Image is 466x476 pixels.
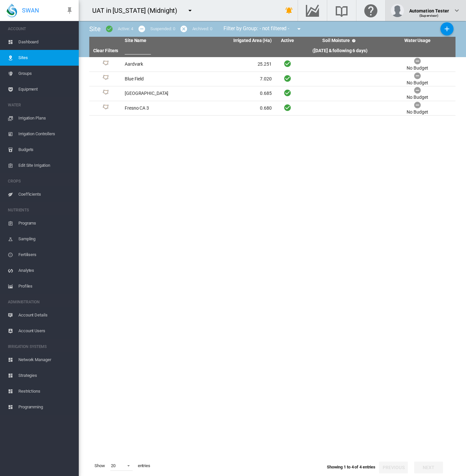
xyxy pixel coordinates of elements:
[219,22,307,35] div: Filter by Group: - not filtered -
[285,7,293,14] md-icon: icon-bell-ring
[292,22,306,35] button: icon-menu-down
[122,57,198,72] td: Aardvark
[334,7,349,14] md-icon: Search the knowledge base
[198,101,274,116] td: 0.680
[111,463,116,468] div: 20
[18,263,74,278] span: Analytes
[440,22,454,35] button: Add New Site, define start date
[18,368,74,383] span: Strategies
[93,48,118,53] a: Clear Filters
[18,110,74,126] span: Irrigation Plans
[89,57,455,72] tr: Site Id: 13950 Aardvark 25.251 No Budget
[89,25,101,33] span: Site
[18,231,74,247] span: Sampling
[102,60,110,68] img: 1.svg
[18,50,74,66] span: Sites
[102,90,110,97] img: 1.svg
[301,37,379,45] th: Soil Moisture
[102,75,110,83] img: 1.svg
[363,7,379,14] md-icon: Click here for help
[89,101,455,116] tr: Site Id: 45699 Fresno CA 3 0.680 No Budget
[92,90,119,97] div: Site Id: 45692
[18,278,74,294] span: Profiles
[122,37,198,45] th: Site Name
[18,158,74,173] span: Edit Site Irrigation
[66,7,74,14] md-icon: icon-pin
[89,86,455,101] tr: Site Id: 45692 [GEOGRAPHIC_DATA] 0.685 No Budget
[150,26,175,32] div: Suspended: 0
[135,460,153,471] span: entries
[274,37,301,45] th: Active
[138,25,146,33] md-icon: icon-minus-circle
[186,7,194,14] md-icon: icon-menu-down
[419,14,439,17] span: (Supervisor)
[350,37,358,45] md-icon: icon-help-circle
[18,66,74,81] span: Groups
[92,60,119,68] div: Site Id: 13950
[407,65,428,72] div: No Budget
[18,81,74,97] span: Equipment
[105,25,113,33] md-icon: icon-checkbox-marked-circle
[92,75,119,83] div: Site Id: 45693
[379,462,408,473] button: Previous
[8,100,74,110] span: WATER
[18,383,74,399] span: Restrictions
[407,109,428,116] div: No Budget
[18,215,74,231] span: Programs
[18,352,74,368] span: Network Manager
[22,6,39,14] span: SWAN
[8,24,74,34] span: ACCOUNT
[18,323,74,339] span: Account Users
[453,7,461,14] md-icon: icon-chevron-down
[102,104,110,112] img: 1.svg
[122,72,198,86] td: Blue Field
[180,25,188,33] md-icon: icon-cancel
[8,205,74,215] span: NUTRIENTS
[18,34,74,50] span: Dashboard
[183,4,197,17] button: icon-menu-down
[122,86,198,101] td: [GEOGRAPHIC_DATA]
[92,6,183,15] div: UAT in [US_STATE] (Midnight)
[414,462,443,473] button: Next
[18,307,74,323] span: Account Details
[391,4,404,17] img: profile.jpg
[18,142,74,158] span: Budgets
[8,176,74,186] span: CROPS
[198,57,274,72] td: 25.251
[295,25,303,33] md-icon: icon-menu-down
[327,465,375,469] span: Showing 1 to 4 of 4 entries
[118,26,133,32] div: Active: 4
[92,460,108,471] span: Show
[407,80,428,86] div: No Budget
[305,7,320,14] md-icon: Go to the Data Hub
[409,5,449,11] div: Automation Tester
[8,297,74,307] span: ADMINISTRATION
[18,247,74,263] span: Fertilisers
[7,4,17,17] img: SWAN-Landscape-Logo-Colour-drop.png
[18,186,74,202] span: Coefficients
[443,25,451,33] md-icon: icon-plus
[301,45,379,57] th: ([DATE] & following 6 days)
[8,341,74,352] span: IRRIGATION SYSTEMS
[379,37,455,45] th: Water Usage
[89,72,455,87] tr: Site Id: 45693 Blue Field 7.020 No Budget
[198,86,274,101] td: 0.685
[18,399,74,415] span: Programming
[92,104,119,112] div: Site Id: 45699
[198,72,274,86] td: 7.020
[283,4,296,17] button: icon-bell-ring
[407,94,428,101] div: No Budget
[18,126,74,142] span: Irrigation Controllers
[192,26,212,32] div: Archived: 0
[122,101,198,116] td: Fresno CA 3
[198,37,274,45] th: Irrigated Area (Ha)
